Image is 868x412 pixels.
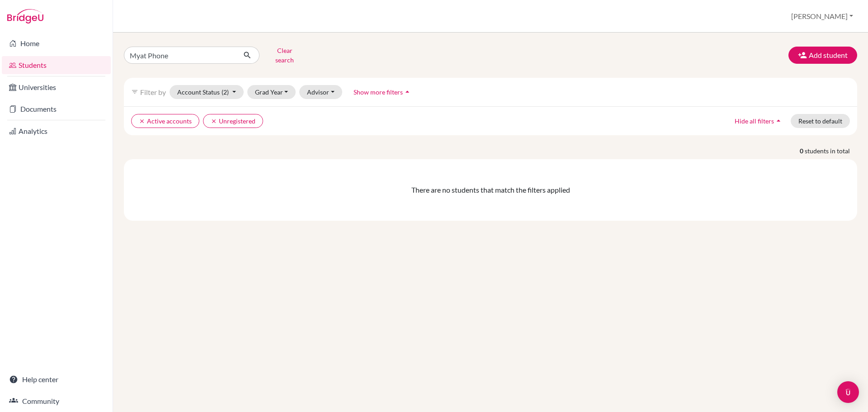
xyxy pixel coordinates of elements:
span: Hide all filters [735,117,774,125]
a: Help center [2,370,111,388]
button: clearUnregistered [203,114,263,128]
button: Add student [788,47,857,64]
button: Show more filtersarrow_drop_up [346,85,420,99]
span: Filter by [140,88,166,96]
span: Show more filters [354,88,403,96]
img: Bridge-U [7,9,43,24]
a: Analytics [2,122,111,140]
button: clearActive accounts [131,114,199,128]
span: students in total [805,146,857,156]
i: clear [211,118,217,124]
div: Open Intercom Messenger [837,381,859,403]
button: Reset to default [791,114,850,128]
a: Community [2,392,111,410]
i: arrow_drop_up [774,116,783,125]
button: Account Status(2) [170,85,244,99]
input: Find student by name... [124,47,236,64]
div: There are no students that match the filters applied [131,185,850,195]
a: Students [2,56,111,74]
a: Documents [2,100,111,118]
i: clear [139,118,145,124]
button: Grad Year [247,85,296,99]
i: arrow_drop_up [403,87,412,96]
a: Universities [2,78,111,96]
a: Home [2,34,111,52]
button: [PERSON_NAME] [787,8,857,25]
span: (2) [222,88,229,96]
button: Advisor [299,85,342,99]
button: Clear search [259,43,310,67]
button: Hide all filtersarrow_drop_up [727,114,791,128]
strong: 0 [800,146,805,156]
i: filter_list [131,88,138,95]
